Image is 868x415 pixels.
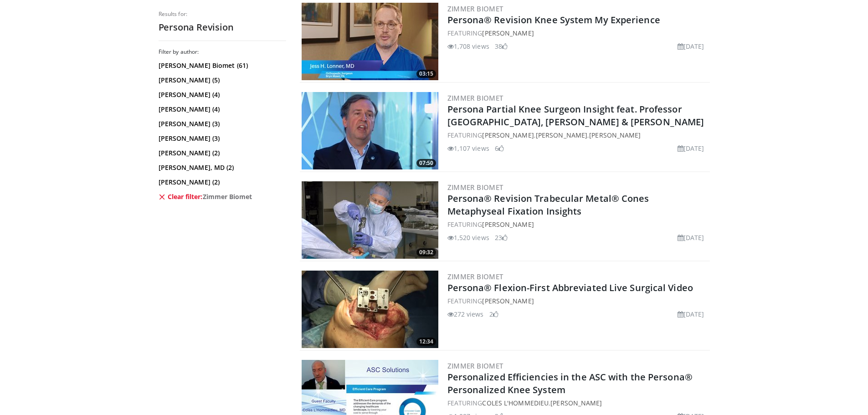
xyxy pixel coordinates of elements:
[447,41,489,51] li: 1,708 views
[482,29,534,37] a: [PERSON_NAME]
[203,192,252,201] span: Zimmer Biomet
[302,92,438,169] img: 1df60dfc-1b27-4f2f-a18a-6e71f1ba38b7.300x170_q85_crop-smart_upscale.jpg
[447,183,503,192] a: Zimmer Biomet
[495,41,508,51] li: 38
[302,271,438,348] a: 12:34
[447,4,503,13] a: Zimmer Biomet
[447,282,693,294] a: Persona® Flexion-First Abbreviated Live Surgical Video
[447,296,708,306] div: FEATURING
[159,119,284,128] a: [PERSON_NAME] (3)
[447,130,708,140] div: FEATURING , ,
[678,41,704,51] li: [DATE]
[302,271,438,348] img: 8be31d0a-aefb-43ce-896b-9624d131855c.300x170_q85_crop-smart_upscale.jpg
[159,134,284,143] a: [PERSON_NAME] (3)
[678,233,704,242] li: [DATE]
[159,76,284,85] a: [PERSON_NAME] (5)
[159,10,286,18] p: Results for:
[495,233,508,242] li: 23
[447,28,708,38] div: FEATURING
[447,272,503,281] a: Zimmer Biomet
[447,398,708,408] div: FEATURING ,
[159,21,286,33] h2: Persona Revision
[536,131,587,139] a: [PERSON_NAME]
[447,192,649,217] a: Persona® Revision Trabecular Metal® Cones Metaphyseal Fixation Insights
[302,3,438,80] img: c0952bdc-fb3e-4414-a2e2-c92d53597f9b.300x170_q85_crop-smart_upscale.jpg
[159,178,284,187] a: [PERSON_NAME] (2)
[302,181,438,259] img: 5d9817d8-8e99-444c-9d8a-41f942f668ca.300x170_q85_crop-smart_upscale.jpg
[482,220,534,229] a: [PERSON_NAME]
[302,181,438,259] a: 09:32
[159,48,286,56] h3: Filter by author:
[302,3,438,80] a: 03:15
[447,93,503,102] a: Zimmer Biomet
[159,163,284,172] a: [PERSON_NAME], MD (2)
[447,233,489,242] li: 1,520 views
[302,92,438,169] a: 07:50
[447,103,704,128] a: Persona Partial Knee Surgeon Insight feat. Professor [GEOGRAPHIC_DATA], [PERSON_NAME] & [PERSON_N...
[159,105,284,114] a: [PERSON_NAME] (4)
[416,248,436,256] span: 09:32
[447,361,503,370] a: Zimmer Biomet
[159,192,284,201] a: Clear filter:Zimmer Biomet
[416,159,436,167] span: 07:50
[416,70,436,78] span: 03:15
[482,399,549,407] a: Coles L'Hommedieu
[447,220,708,229] div: FEATURING
[159,149,284,158] a: [PERSON_NAME] (2)
[495,143,504,153] li: 6
[550,399,602,407] a: [PERSON_NAME]
[447,309,484,319] li: 272 views
[482,131,534,139] a: [PERSON_NAME]
[447,143,489,153] li: 1,107 views
[489,309,498,319] li: 2
[159,61,284,70] a: [PERSON_NAME] Biomet (61)
[447,14,660,26] a: Persona® Revision Knee System My Experience
[678,309,704,319] li: [DATE]
[589,131,641,139] a: [PERSON_NAME]
[482,297,534,305] a: [PERSON_NAME]
[678,143,704,153] li: [DATE]
[416,338,436,346] span: 12:34
[447,371,693,396] a: Personalized Efficiencies in the ASC with the Persona® Personalized Knee System
[159,90,284,99] a: [PERSON_NAME] (4)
